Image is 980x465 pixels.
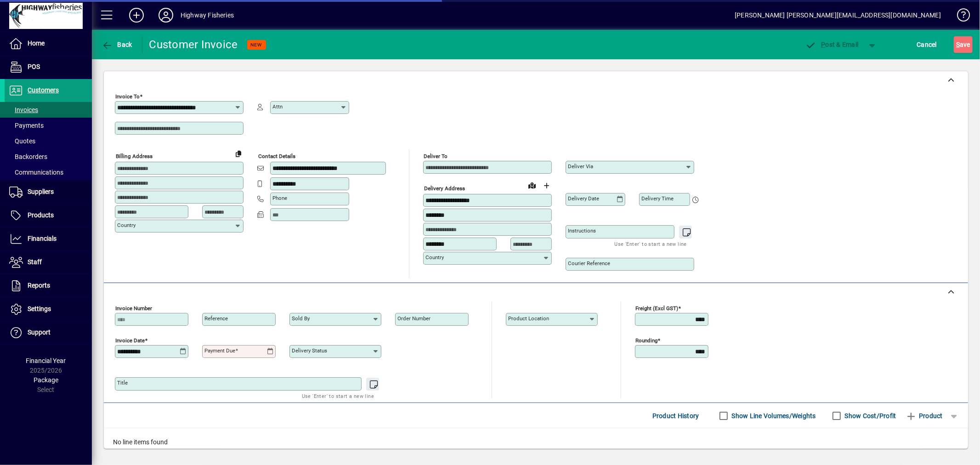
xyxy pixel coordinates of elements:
span: Invoices [9,106,38,113]
mat-label: Country [425,254,444,261]
span: Payments [9,122,44,129]
div: No line items found [104,428,968,456]
button: Product [901,408,947,424]
div: Highway Fisheries [181,8,234,23]
span: Support [28,329,51,336]
a: Knowledge Base [950,2,969,32]
span: Financials [28,235,57,242]
app-page-header-button: Back [92,36,142,53]
mat-label: Invoice number [115,305,152,312]
mat-label: Phone [272,195,287,201]
a: Staff [5,251,92,274]
span: POS [28,63,40,70]
mat-label: Title [117,380,128,386]
a: Payments [5,118,92,133]
mat-label: Deliver via [568,163,593,170]
span: Product History [652,408,699,423]
button: Add [122,7,151,23]
a: Backorders [5,149,92,164]
span: Home [28,40,45,47]
mat-label: Invoice To [115,93,140,100]
a: Suppliers [5,181,92,204]
span: Reports [28,282,50,289]
button: Save [954,36,973,53]
a: View on map [525,178,539,193]
mat-label: Deliver To [424,153,448,159]
div: Customer Invoice [149,37,238,52]
mat-hint: Use 'Enter' to start a new line [615,238,687,249]
mat-label: Order number [397,315,431,322]
span: ost & Email [805,41,859,48]
a: Financials [5,227,92,250]
span: Financial Year [26,357,66,364]
span: Staff [28,258,42,266]
span: ave [956,37,970,52]
span: S [956,41,960,48]
span: Cancel [917,37,937,52]
button: Choose address [539,178,554,193]
label: Show Cost/Profit [843,411,896,420]
a: Home [5,32,92,55]
mat-label: Instructions [568,227,596,234]
label: Show Line Volumes/Weights [730,411,816,420]
mat-label: Reference [204,315,228,322]
span: P [821,41,826,48]
a: Invoices [5,102,92,118]
mat-label: Sold by [292,315,310,322]
a: Reports [5,274,92,297]
button: Copy to Delivery address [231,146,246,161]
button: Back [99,36,135,53]
a: Support [5,321,92,344]
button: Post & Email [801,36,863,53]
mat-label: Delivery time [641,195,674,202]
span: Products [28,211,54,219]
mat-label: Delivery status [292,347,327,354]
a: Quotes [5,133,92,149]
span: Quotes [9,137,35,145]
button: Profile [151,7,181,23]
a: Settings [5,298,92,321]
span: NEW [251,42,262,48]
mat-label: Attn [272,103,283,110]
span: Settings [28,305,51,312]
mat-hint: Use 'Enter' to start a new line [302,391,374,401]
span: Customers [28,86,59,94]
a: Communications [5,164,92,180]
mat-label: Freight (excl GST) [635,305,678,312]
span: Suppliers [28,188,54,195]
button: Cancel [915,36,940,53]
mat-label: Delivery date [568,195,599,202]
button: Product History [649,408,703,424]
span: Back [102,41,132,48]
span: Backorders [9,153,47,160]
mat-label: Product location [508,315,549,322]
span: Product [906,408,943,423]
mat-label: Payment due [204,347,235,354]
a: POS [5,56,92,79]
span: Communications [9,169,63,176]
mat-label: Courier Reference [568,260,610,267]
mat-label: Rounding [635,337,657,344]
mat-label: Country [117,222,136,228]
div: [PERSON_NAME] [PERSON_NAME][EMAIL_ADDRESS][DOMAIN_NAME] [735,8,941,23]
span: Package [34,376,58,384]
mat-label: Invoice date [115,337,145,344]
a: Products [5,204,92,227]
